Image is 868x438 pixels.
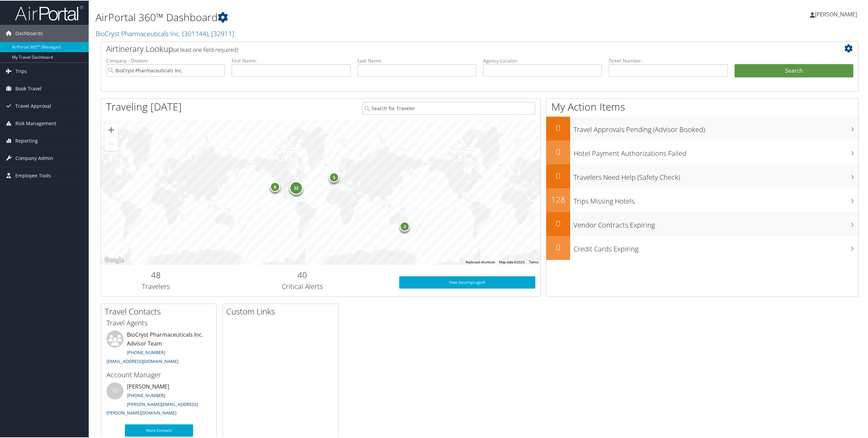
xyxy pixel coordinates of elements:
[103,255,125,264] a: Open this area in Google Maps (opens a new window)
[127,349,165,355] a: [PHONE_NUMBER]
[546,145,570,157] h2: 0
[106,281,206,291] h3: Travelers
[127,392,165,398] a: [PHONE_NUMBER]
[574,145,858,158] h3: Hotel Payment Authorizations Failed
[546,241,570,252] h2: 0
[105,305,217,317] h2: Travel Contacts
[466,259,495,264] button: Keyboard shortcuts
[208,28,234,38] span: , [ 32911 ]
[15,132,38,149] span: Reporting
[483,57,602,63] label: Agency Locator:
[574,192,858,205] h3: Trips Missing Hotels
[106,99,182,113] h1: Traveling [DATE]
[15,62,27,79] span: Trips
[103,255,125,264] img: Google
[106,318,212,327] h3: Travel Agents
[529,260,538,263] a: Terms (opens in new tab)
[499,260,525,263] span: Map data ©2025
[546,235,858,259] a: 0Credit Cards Expiring
[546,217,570,229] h2: 0
[15,97,51,114] span: Travel Approval
[399,276,535,288] a: View SecurityLogic®
[400,221,410,231] div: 3
[232,57,350,63] label: First Name:
[15,4,83,20] img: airportal-logo.png
[15,79,42,97] span: Book Travel
[15,166,51,184] span: Employee Tools
[96,10,608,24] h1: AirPortal 360™ Dashboard
[15,114,56,131] span: Risk Management
[106,369,212,379] h3: Account Manager
[358,57,476,63] label: Last Name:
[125,424,193,436] a: More Contacts
[574,216,858,229] h3: Vendor Contracts Expiring
[226,305,338,317] h2: Custom Links
[106,400,198,415] a: [PERSON_NAME][EMAIL_ADDRESS][PERSON_NAME][DOMAIN_NAME]
[546,188,858,211] a: 128Trips Missing Hotels
[546,121,570,133] h2: 0
[546,164,858,188] a: 0Travelers Need Help (Safety Check)
[106,357,178,364] a: [EMAIL_ADDRESS][DOMAIN_NAME]
[270,181,280,191] div: 8
[546,211,858,235] a: 0Vendor Contracts Expiring
[216,268,389,280] h2: 40
[362,101,535,114] input: Search for Traveler
[574,121,858,134] h3: Travel Approvals Pending (Advisor Booked)
[546,193,570,205] h2: 128
[173,45,238,53] span: (at least one field required)
[106,268,206,280] h2: 48
[103,330,215,366] li: BioCryst Pharmaceuticals Inc. Advisor Team
[106,382,124,399] div: VB
[106,42,790,54] h2: Airtinerary Lookup
[289,180,303,194] div: 32
[104,136,118,150] button: Zoom out
[735,63,853,77] button: Search
[574,169,858,181] h3: Travelers Need Help (Safety Check)
[329,172,339,182] div: 5
[106,57,225,63] label: Company - Division:
[103,382,215,418] li: [PERSON_NAME]
[15,24,43,41] span: Dashboards
[546,140,858,164] a: 0Hotel Payment Authorizations Failed
[96,28,234,38] a: BioCryst Pharmaceuticals Inc.
[104,122,118,136] button: Zoom in
[546,116,858,140] a: 0Travel Approvals Pending (Advisor Booked)
[182,28,208,38] span: ( 301144 )
[546,169,570,181] h2: 0
[609,57,727,63] label: Ticket Number:
[546,99,858,113] h1: My Action Items
[15,149,53,166] span: Company Admin
[574,240,858,253] h3: Credit Cards Expiring
[815,10,857,17] span: [PERSON_NAME]
[810,3,864,24] a: [PERSON_NAME]
[216,281,389,291] h3: Critical Alerts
